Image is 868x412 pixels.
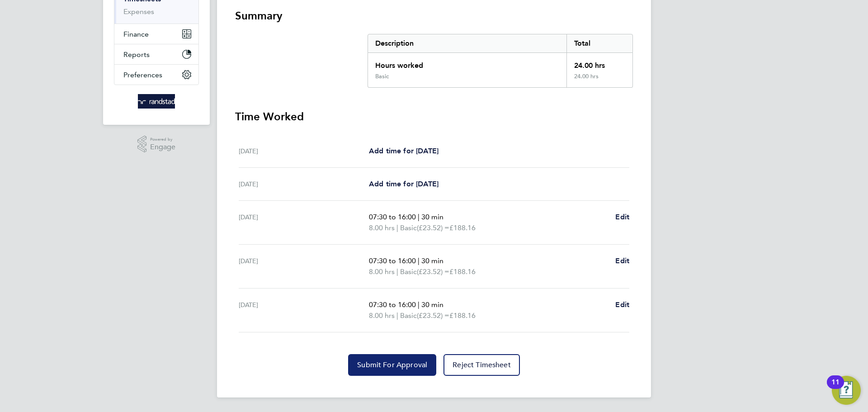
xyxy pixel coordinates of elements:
[235,9,633,23] h3: Summary
[239,299,369,321] div: [DATE]
[369,223,395,232] span: 8.00 hrs
[369,267,395,276] span: 8.00 hrs
[400,223,417,233] span: Basic
[239,146,369,156] div: [DATE]
[417,267,449,276] span: (£23.52) =
[375,73,389,80] div: Basic
[123,30,149,38] span: Finance
[418,300,420,309] span: |
[239,179,369,189] div: [DATE]
[369,300,416,309] span: 07:30 to 16:00
[417,311,449,320] span: (£23.52) =
[400,266,417,277] span: Basic
[368,34,633,88] div: Summary
[369,180,439,188] span: Add time for [DATE]
[368,34,566,52] div: Description
[400,310,417,321] span: Basic
[369,147,439,155] span: Add time for [DATE]
[123,7,154,16] a: Expenses
[615,300,629,309] span: Edit
[615,212,629,223] a: Edit
[123,71,162,79] span: Preferences
[417,223,449,232] span: (£23.52) =
[348,354,436,376] button: Submit For Approval
[396,311,398,320] span: |
[615,256,629,266] a: Edit
[369,311,395,320] span: 8.00 hrs
[137,136,176,153] a: Powered byEngage
[123,50,150,59] span: Reports
[369,256,416,265] span: 07:30 to 16:00
[369,179,439,189] a: Add time for [DATE]
[418,213,420,221] span: |
[615,299,629,310] a: Edit
[368,53,566,73] div: Hours worked
[831,382,840,394] div: 11
[615,256,629,265] span: Edit
[566,34,632,52] div: Total
[421,300,443,309] span: 30 min
[235,109,633,124] h3: Time Worked
[421,256,443,265] span: 30 min
[396,267,398,276] span: |
[421,213,443,221] span: 30 min
[832,376,861,405] button: Open Resource Center, 11 new notifications
[114,24,198,44] button: Finance
[114,44,198,64] button: Reports
[449,267,476,276] span: £188.16
[150,136,175,143] span: Powered by
[418,256,420,265] span: |
[453,360,511,369] span: Reject Timesheet
[357,360,427,369] span: Submit For Approval
[396,223,398,232] span: |
[239,212,369,233] div: [DATE]
[566,53,632,73] div: 24.00 hrs
[235,9,633,376] section: Timesheet
[114,65,198,85] button: Preferences
[566,73,632,87] div: 24.00 hrs
[443,354,520,376] button: Reject Timesheet
[114,94,199,109] a: Go to home page
[138,94,175,109] img: randstad-logo-retina.png
[449,311,476,320] span: £188.16
[369,146,439,156] a: Add time for [DATE]
[369,213,416,221] span: 07:30 to 16:00
[615,213,629,221] span: Edit
[150,143,175,151] span: Engage
[449,223,476,232] span: £188.16
[239,256,369,277] div: [DATE]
